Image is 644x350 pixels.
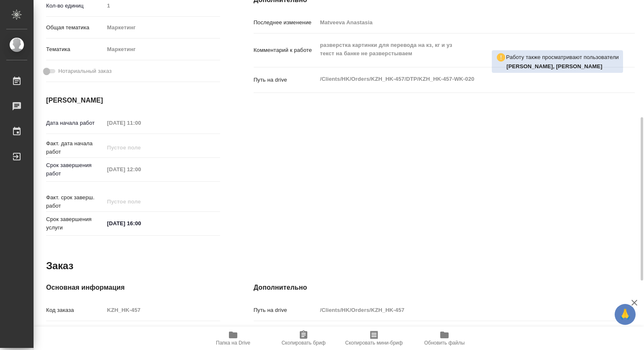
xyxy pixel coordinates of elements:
[198,327,268,350] button: Папка на Drive
[615,304,636,325] button: 🙏
[104,304,220,316] input: Пустое поле
[254,306,317,314] p: Путь на drive
[46,161,104,178] p: Срок завершения работ
[104,196,177,208] input: Пустое поле
[104,163,177,175] input: Пустое поле
[104,326,220,338] input: Пустое поле
[281,340,325,346] span: Скопировать бриф
[104,21,220,35] div: Маркетинг
[339,327,409,350] button: Скопировать мини-бриф
[46,119,104,127] p: Дата начала работ
[104,217,177,229] input: ✎ Введи что-нибудь
[317,38,603,61] textarea: разверстка картинки для перевода на кз, кг и уз текст на банке не разверстываем
[216,340,250,346] span: Папка на Drive
[46,193,104,210] p: Факт. срок заверш. работ
[46,2,104,10] p: Кол-во единиц
[46,283,220,293] h4: Основная информация
[46,215,104,232] p: Срок завершения услуги
[345,340,402,346] span: Скопировать мини-бриф
[317,72,603,86] textarea: /Clients/HK/Orders/KZH_HK-457/DTP/KZH_HK-457-WK-020
[46,23,104,32] p: Общая тематика
[46,45,104,54] p: Тематика
[254,76,317,84] p: Путь на drive
[424,340,465,346] span: Обновить файлы
[58,67,112,75] span: Нотариальный заказ
[317,304,603,316] input: Пустое поле
[254,46,317,54] p: Комментарий к работе
[104,117,177,129] input: Пустое поле
[254,18,317,27] p: Последнее изменение
[409,327,480,350] button: Обновить файлы
[506,62,619,71] p: Matveeva Anastasia, Заборова Александра
[506,63,602,69] b: [PERSON_NAME], [PERSON_NAME]
[46,95,220,106] h4: [PERSON_NAME]
[46,259,73,273] h2: Заказ
[254,283,635,293] h4: Дополнительно
[618,306,632,323] span: 🙏
[46,306,104,314] p: Код заказа
[104,142,177,154] input: Пустое поле
[317,16,603,28] input: Пустое поле
[46,139,104,156] p: Факт. дата начала работ
[317,326,603,338] input: Пустое поле
[104,42,220,57] div: Маркетинг
[268,327,339,350] button: Скопировать бриф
